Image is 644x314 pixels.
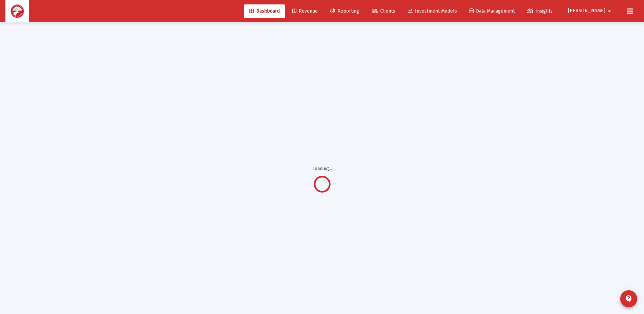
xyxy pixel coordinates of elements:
span: Data Management [470,8,515,14]
span: Insights [527,8,553,14]
span: Investment Models [408,8,457,14]
a: Revenue [287,4,323,18]
button: [PERSON_NAME] [560,4,622,18]
span: Dashboard [249,8,280,14]
mat-icon: arrow_drop_down [605,4,613,18]
a: Reporting [325,4,365,18]
span: Clients [372,8,395,14]
a: Investment Models [402,4,462,18]
span: [PERSON_NAME] [568,8,605,14]
img: Dashboard [11,4,24,18]
a: Insights [522,4,558,18]
span: Reporting [330,8,359,14]
a: Dashboard [244,4,285,18]
mat-icon: contact_support [625,295,633,303]
span: Revenue [292,8,318,14]
a: Data Management [464,4,520,18]
a: Clients [366,4,401,18]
